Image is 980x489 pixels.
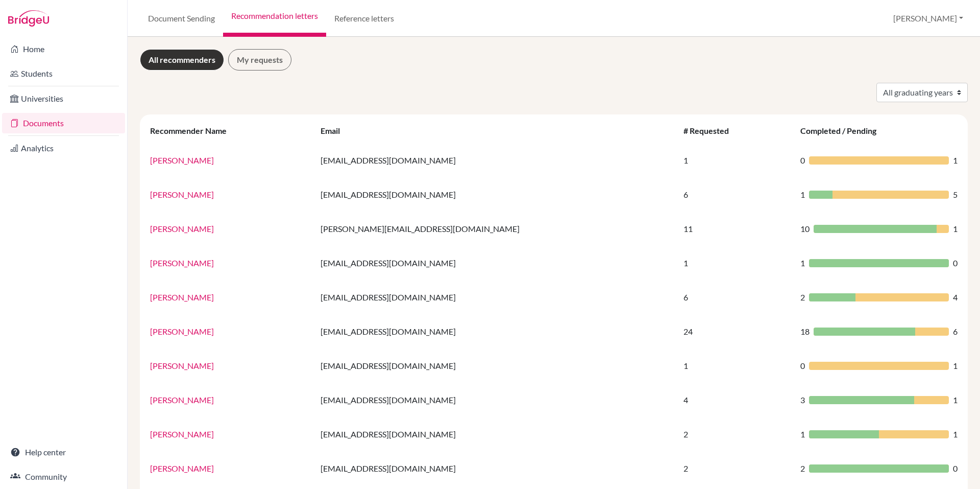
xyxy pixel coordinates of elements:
[800,428,805,440] span: 1
[150,155,214,165] a: [PERSON_NAME]
[2,442,125,462] a: Help center
[953,223,958,235] span: 1
[2,39,125,59] a: Home
[228,49,291,71] a: My requests
[314,451,678,485] td: [EMAIL_ADDRESS][DOMAIN_NAME]
[2,113,125,133] a: Documents
[889,9,968,28] button: [PERSON_NAME]
[2,88,125,109] a: Universities
[2,63,125,84] a: Students
[953,257,958,269] span: 0
[953,360,958,372] span: 1
[2,138,125,158] a: Analytics
[314,143,678,177] td: [EMAIL_ADDRESS][DOMAIN_NAME]
[677,348,794,383] td: 1
[677,280,794,314] td: 6
[314,280,678,314] td: [EMAIL_ADDRESS][DOMAIN_NAME]
[953,154,958,167] span: 1
[953,291,958,304] span: 4
[677,383,794,417] td: 4
[800,126,887,135] div: Completed / Pending
[150,327,214,336] a: [PERSON_NAME]
[677,177,794,212] td: 6
[314,212,678,246] td: [PERSON_NAME][EMAIL_ADDRESS][DOMAIN_NAME]
[150,292,214,302] a: [PERSON_NAME]
[800,360,805,372] span: 0
[150,224,214,234] a: [PERSON_NAME]
[150,190,214,199] a: [PERSON_NAME]
[314,314,678,348] td: [EMAIL_ADDRESS][DOMAIN_NAME]
[150,361,214,370] a: [PERSON_NAME]
[314,177,678,212] td: [EMAIL_ADDRESS][DOMAIN_NAME]
[677,417,794,451] td: 2
[800,223,810,235] span: 10
[150,126,237,135] div: Recommender Name
[953,428,958,440] span: 1
[150,463,214,473] a: [PERSON_NAME]
[677,143,794,177] td: 1
[8,10,49,27] img: Bridge-U
[677,212,794,246] td: 11
[140,49,224,71] a: All recommenders
[953,189,958,201] span: 5
[314,246,678,280] td: [EMAIL_ADDRESS][DOMAIN_NAME]
[800,291,805,304] span: 2
[953,325,958,338] span: 6
[800,325,810,338] span: 18
[314,417,678,451] td: [EMAIL_ADDRESS][DOMAIN_NAME]
[150,395,214,405] a: [PERSON_NAME]
[677,451,794,485] td: 2
[677,314,794,348] td: 24
[150,429,214,439] a: [PERSON_NAME]
[953,394,958,406] span: 1
[321,126,350,135] div: Email
[150,258,214,268] a: [PERSON_NAME]
[800,257,805,269] span: 1
[677,246,794,280] td: 1
[683,126,739,135] div: # Requested
[800,462,805,475] span: 2
[314,348,678,383] td: [EMAIL_ADDRESS][DOMAIN_NAME]
[800,154,805,167] span: 0
[800,189,805,201] span: 1
[953,462,958,475] span: 0
[2,467,125,487] a: Community
[800,394,805,406] span: 3
[314,383,678,417] td: [EMAIL_ADDRESS][DOMAIN_NAME]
